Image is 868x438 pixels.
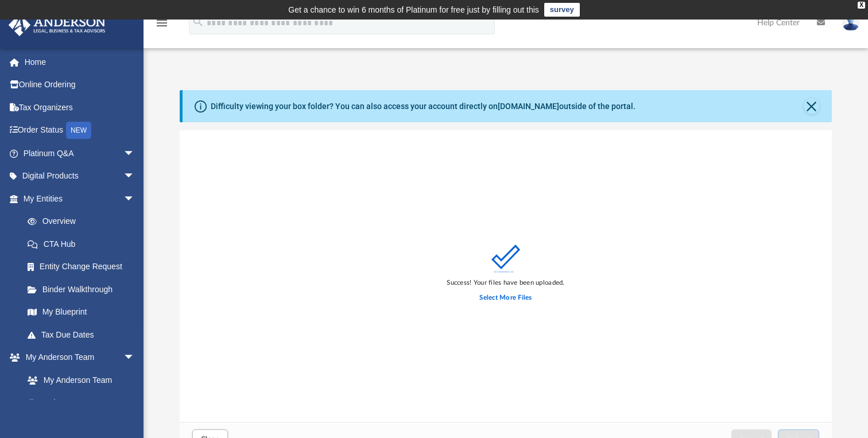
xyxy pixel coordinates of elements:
img: User Pic [842,14,859,31]
a: Order StatusNEW [8,119,152,142]
span: arrow_drop_down [123,346,146,370]
div: Success! Your files have been uploaded. [447,278,564,288]
div: Difficulty viewing your box folder? You can also access your account directly on outside of the p... [211,100,635,113]
a: My Blueprint [16,301,146,324]
span: arrow_drop_down [123,165,146,188]
a: Platinum Q&Aarrow_drop_down [8,142,152,165]
a: My Entitiesarrow_drop_down [8,187,152,210]
a: My Anderson Team [16,369,141,392]
i: menu [155,16,169,30]
div: NEW [66,122,91,139]
div: Get a chance to win 6 months of Platinum for free just by filling out this [288,3,539,17]
a: survey [544,3,580,17]
a: Home [8,51,152,73]
a: Tax Due Dates [16,323,152,346]
a: Tax Organizers [8,96,152,119]
label: Select More Files [479,293,532,303]
span: arrow_drop_down [123,142,146,165]
div: close [858,2,865,9]
a: Anderson System [16,392,146,414]
a: CTA Hub [16,232,152,255]
span: arrow_drop_down [123,187,146,211]
a: Digital Productsarrow_drop_down [8,165,152,188]
a: Entity Change Request [16,255,152,278]
a: [DOMAIN_NAME] [498,102,559,111]
i: search [192,15,204,28]
button: Close [804,98,820,114]
a: Online Ordering [8,73,152,96]
a: Binder Walkthrough [16,278,152,301]
a: Overview [16,210,152,233]
a: My Anderson Teamarrow_drop_down [8,346,146,369]
img: Anderson Advisors Platinum Portal [5,14,109,36]
a: menu [155,22,169,30]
